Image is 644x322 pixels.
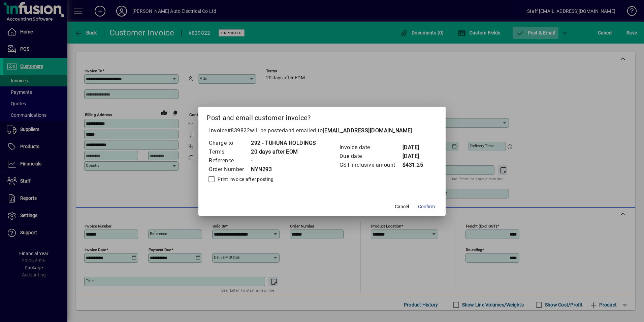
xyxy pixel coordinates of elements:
[206,127,438,135] p: Invoice will be posted .
[402,143,429,152] td: [DATE]
[208,156,251,165] td: Reference
[251,165,316,174] td: NYN293
[251,156,316,165] td: -
[402,161,429,169] td: $431.25
[208,165,251,174] td: Order Number
[339,143,402,152] td: Invoice date
[251,139,316,147] td: 292 - TUHUNA HOLDINGS
[339,152,402,161] td: Due date
[402,152,429,161] td: [DATE]
[208,147,251,156] td: Terms
[285,127,412,134] span: and emailed to
[198,107,446,126] h2: Post and email customer invoice?
[216,176,273,183] label: Print invoice after posting
[339,161,402,169] td: GST inclusive amount
[415,201,438,213] button: Confirm
[323,127,412,134] b: [EMAIL_ADDRESS][DOMAIN_NAME]
[418,203,435,210] span: Confirm
[227,127,250,134] span: #839822
[251,147,316,156] td: 20 days after EOM
[391,201,413,213] button: Cancel
[208,139,251,147] td: Charge to
[395,203,409,210] span: Cancel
